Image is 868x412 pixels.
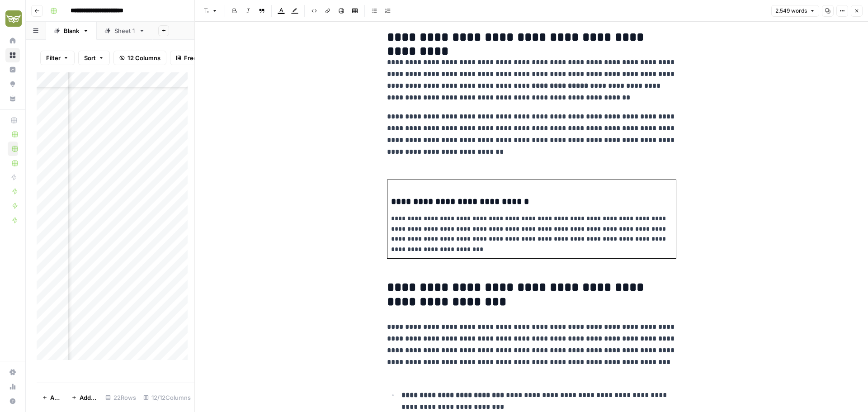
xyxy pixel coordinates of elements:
a: Your Data [5,91,20,106]
button: Filter [40,51,75,65]
button: 12 Columns [113,51,166,65]
span: 12 Columns [127,53,160,62]
button: Workspace: Evergreen Media [5,7,20,30]
span: Filter [46,53,61,62]
span: Sort [84,53,96,62]
div: Sheet 1 [114,26,135,35]
a: Settings [5,365,20,379]
img: Evergreen Media Logo [5,10,22,27]
button: Sort [78,51,110,65]
button: Add Row [37,390,66,405]
a: Home [5,33,20,48]
a: Usage [5,379,20,394]
a: Sheet 1 [97,22,153,40]
a: Browse [5,48,20,62]
button: Add 10 Rows [66,390,102,405]
div: 12/12 Columns [140,390,194,405]
a: Insights [5,62,20,77]
div: Blank [64,26,79,35]
button: 2.549 words [771,5,819,17]
span: Freeze Columns [184,53,231,62]
a: Opportunities [5,77,20,91]
span: Add Row [50,393,61,402]
span: Add 10 Rows [80,393,96,402]
button: Freeze Columns [170,51,236,65]
div: 22 Rows [102,390,140,405]
span: 2.549 words [775,7,807,15]
button: Help + Support [5,394,20,408]
a: Blank [46,22,97,40]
